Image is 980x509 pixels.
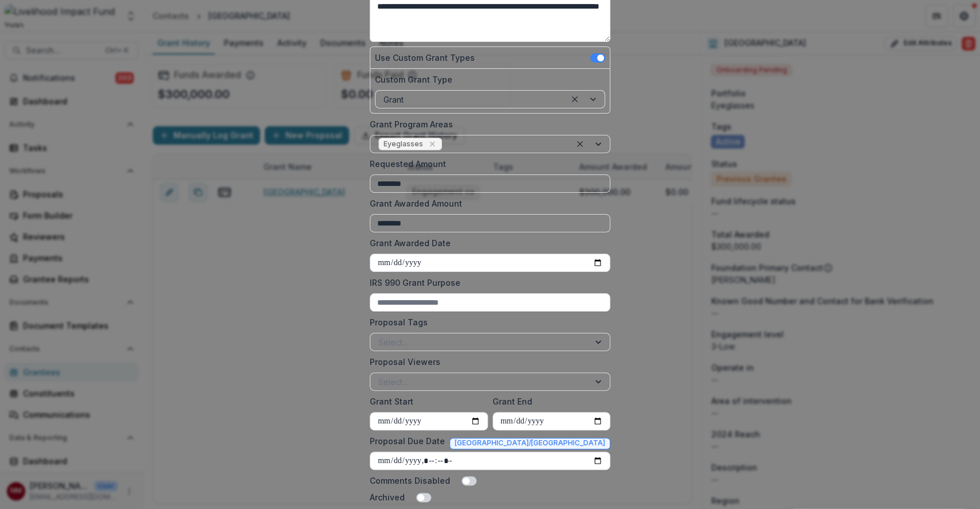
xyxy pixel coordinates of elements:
[370,491,405,503] label: Archived
[370,197,603,209] label: Grant Awarded Amount
[568,92,582,106] div: Clear selected options
[384,140,423,148] span: Eyeglasses
[370,435,445,447] label: Proposal Due Date
[370,158,603,170] label: Requested Amount
[493,395,604,407] label: Grant End
[370,118,603,130] label: Grant Program Areas
[375,73,598,86] label: Custom Grant Type
[370,475,450,487] label: Comments Disabled
[455,439,605,447] span: [GEOGRAPHIC_DATA]/[GEOGRAPHIC_DATA]
[370,237,603,249] label: Grant Awarded Date
[370,356,603,368] label: Proposal Viewers
[375,52,475,64] label: Use Custom Grant Types
[370,277,603,289] label: IRS 990 Grant Purpose
[370,316,603,328] label: Proposal Tags
[573,137,587,151] div: Clear selected options
[427,138,438,150] div: Remove Eyeglasses
[370,395,481,407] label: Grant Start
